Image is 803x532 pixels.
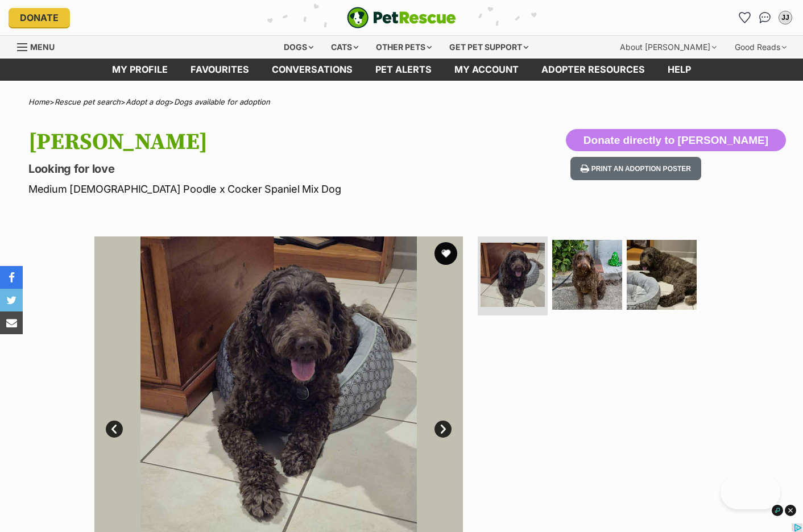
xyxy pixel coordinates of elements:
a: Home [28,97,49,106]
img: close_dark.svg [784,504,797,517]
a: My account [443,59,530,81]
a: Help [656,59,702,81]
img: Photo of Missie [552,240,622,310]
a: Pet alerts [364,59,443,81]
img: chat-41dd97257d64d25036548639549fe6c8038ab92f7586957e7f3b1b290dea8141.svg [759,12,771,23]
button: My account [776,9,794,27]
div: Get pet support [441,36,536,59]
span: Menu [30,42,55,52]
div: Other pets [368,36,440,59]
div: Good Reads [727,36,794,59]
div: About [PERSON_NAME] [612,36,725,59]
a: Menu [17,36,63,56]
a: Dogs available for adoption [174,97,270,106]
a: Conversations [756,9,774,27]
button: favourite [434,242,457,265]
a: Donate [9,8,70,27]
a: conversations [260,59,364,81]
h1: [PERSON_NAME] [28,129,490,155]
img: Photo of Missie [627,240,697,310]
button: Print an adoption poster [570,157,701,180]
img: info_dark.svg [771,504,784,517]
a: Favourites [735,9,754,27]
div: Cats [323,36,366,59]
p: Medium [DEMOGRAPHIC_DATA] Poodle x Cocker Spaniel Mix Dog [28,181,490,197]
img: logo-e224e6f780fb5917bec1dbf3a21bbac754714ae5b6737aabdf751b685950b380.svg [347,7,456,28]
ul: Account quick links [735,9,794,27]
button: Donate directly to [PERSON_NAME] [566,129,786,152]
div: Dogs [276,36,321,59]
img: Photo of Missie [481,243,545,307]
a: My profile [101,59,179,81]
div: JJ [780,12,791,23]
a: Favourites [179,59,260,81]
a: Next [434,421,452,438]
a: Rescue pet search [55,97,121,106]
a: Adopt a dog [126,97,169,106]
a: Adopter resources [530,59,656,81]
a: PetRescue [347,7,456,28]
a: Prev [106,421,123,438]
p: Looking for love [28,161,490,177]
